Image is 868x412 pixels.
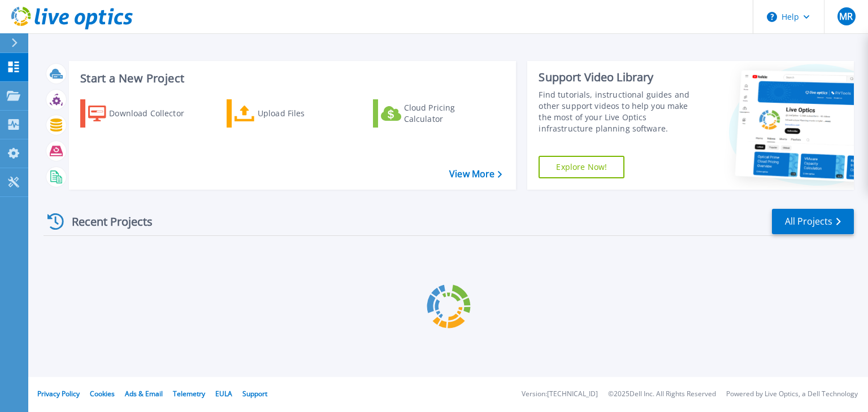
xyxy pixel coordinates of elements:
div: Download Collector [109,102,199,125]
a: Ads & Email [125,389,163,398]
a: EULA [215,389,232,398]
a: Telemetry [173,389,205,398]
a: Privacy Policy [37,389,80,398]
li: © 2025 Dell Inc. All Rights Reserved [608,391,716,398]
div: Support Video Library [539,70,702,85]
div: Cloud Pricing Calculator [404,102,494,125]
a: View More [449,169,502,179]
li: Version: [TECHNICAL_ID] [522,391,598,398]
a: Explore Now! [539,156,624,178]
a: Support [242,389,267,398]
div: Find tutorials, instructional guides and other support videos to help you make the most of your L... [539,89,702,134]
div: Recent Projects [44,208,168,235]
a: Cookies [90,389,115,398]
a: Upload Files [227,99,353,128]
a: All Projects [772,209,854,234]
a: Cloud Pricing Calculator [373,99,499,128]
h3: Start a New Project [80,72,502,85]
div: Upload Files [258,102,348,125]
a: Download Collector [80,99,206,128]
span: MR [839,12,853,21]
li: Powered by Live Optics, a Dell Technology [726,391,858,398]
